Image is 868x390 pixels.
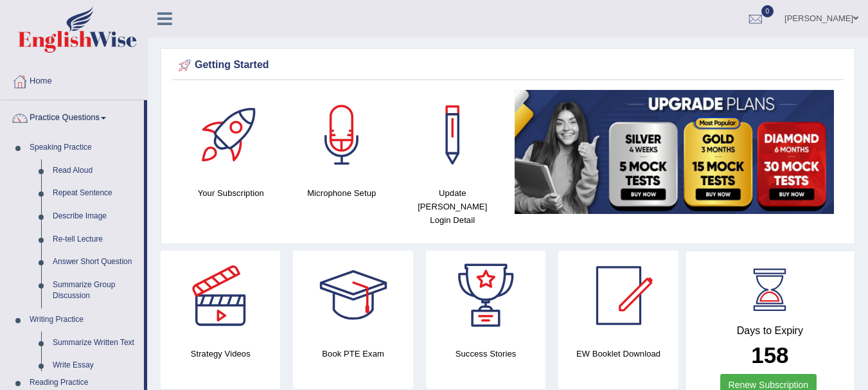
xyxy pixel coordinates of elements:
h4: Days to Expiry [700,325,840,337]
a: Answer Short Question [47,251,144,274]
a: Repeat Sentence [47,182,144,205]
a: Summarize Written Text [47,332,144,355]
a: Home [1,64,147,96]
h4: Strategy Videos [161,347,280,360]
span: 0 [761,5,774,17]
h4: Your Subscription [182,186,280,200]
a: Speaking Practice [24,136,144,159]
a: Practice Questions [1,100,144,132]
h4: Microphone Setup [293,186,391,200]
a: Writing Practice [24,308,144,332]
h4: Book PTE Exam [293,347,412,360]
a: Summarize Group Discussion [47,274,144,308]
h4: Update [PERSON_NAME] Login Detail [403,186,502,227]
a: Read Aloud [47,159,144,182]
b: 158 [751,342,788,368]
a: Re-tell Lecture [47,228,144,251]
a: Describe Image [47,205,144,228]
a: Write Essay [47,354,144,377]
h4: EW Booklet Download [558,347,678,360]
div: Getting Started [175,56,840,75]
h4: Success Stories [426,347,545,360]
img: small5.jpg [515,90,835,214]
